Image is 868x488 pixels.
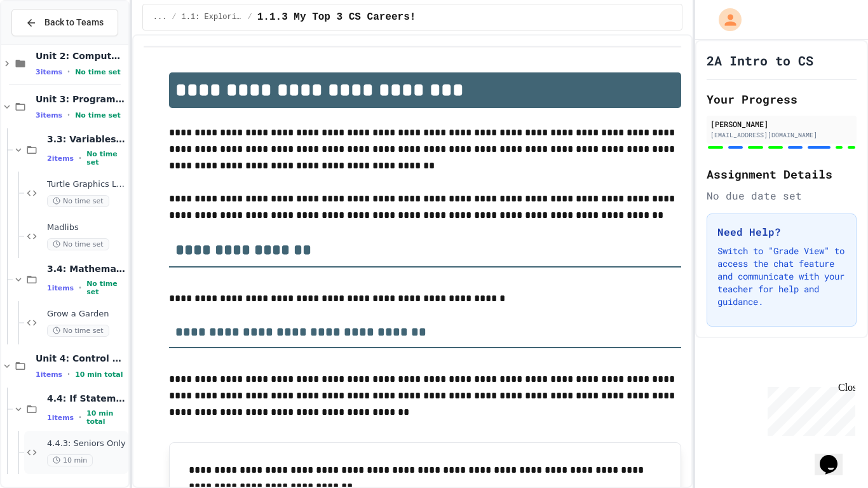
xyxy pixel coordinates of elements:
span: Unit 4: Control Structures [36,353,126,364]
span: No time set [75,68,121,76]
p: Switch to "Grade View" to access the chat feature and communicate with your teacher for help and ... [717,245,846,308]
span: • [67,67,70,77]
span: • [67,369,70,379]
span: / [172,12,176,22]
div: My Account [705,5,745,34]
span: 1 items [47,414,74,422]
span: 1 items [47,284,74,292]
span: / [248,12,252,22]
span: • [79,153,81,163]
span: Madlibs [47,222,126,233]
span: ... [153,12,167,22]
span: No time set [47,325,109,337]
span: No time set [47,195,109,207]
span: Unit 3: Programming Fundamentals [36,93,126,105]
span: 3 items [36,111,62,119]
span: 4.4.3: Seniors Only [47,438,126,449]
span: 2 items [47,154,74,163]
span: Unit 2: Computational Thinking & Problem-Solving [36,50,126,62]
h2: Assignment Details [707,165,857,183]
span: 3.3: Variables and Data Types [47,133,126,145]
span: 1.1.3 My Top 3 CS Careers! [257,10,416,25]
div: [PERSON_NAME] [710,118,853,130]
button: Back to Teams [11,9,118,36]
span: 10 min total [86,409,126,426]
span: Turtle Graphics Logo/character [47,179,126,190]
span: • [79,283,81,293]
span: • [79,412,81,423]
span: No time set [47,238,109,250]
span: 1 items [36,370,62,379]
span: Grow a Garden [47,309,126,320]
span: 10 min total [75,370,123,379]
span: 3.4: Mathematical Operators [47,263,126,274]
div: Chat with us now!Close [5,5,88,81]
span: 3 items [36,68,62,76]
iframe: chat widget [815,437,855,475]
span: 1.1: Exploring CS Careers [182,12,243,22]
div: No due date set [707,188,857,203]
div: [EMAIL_ADDRESS][DOMAIN_NAME] [710,130,853,140]
span: 4.4: If Statements [47,393,126,404]
span: No time set [86,150,126,166]
iframe: chat widget [763,382,855,436]
span: 10 min [47,454,93,466]
span: No time set [86,280,126,296]
h1: 2A Intro to CS [707,51,813,69]
span: Back to Teams [44,16,104,29]
h2: Your Progress [707,90,857,108]
span: No time set [75,111,121,119]
span: • [67,110,70,120]
h3: Need Help? [717,224,846,240]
